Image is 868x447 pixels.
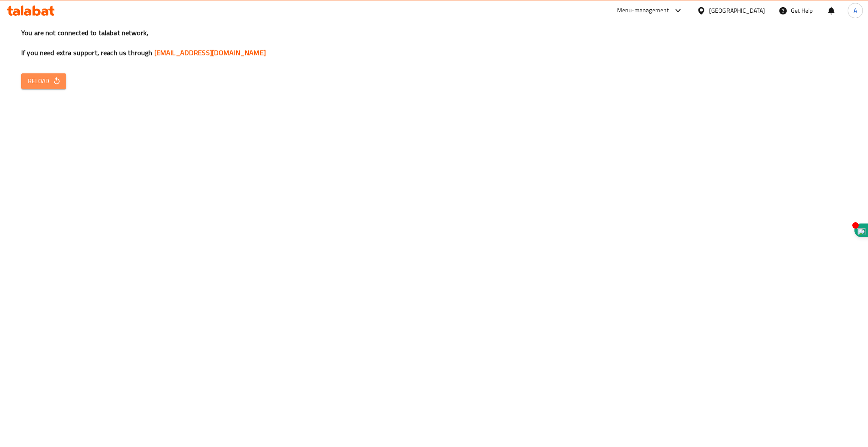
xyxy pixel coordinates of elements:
[154,46,266,59] a: [EMAIL_ADDRESS][DOMAIN_NAME]
[617,6,669,16] div: Menu-management
[709,6,765,15] div: [GEOGRAPHIC_DATA]
[28,76,59,87] span: Reload
[21,73,66,89] button: Reload
[854,6,857,15] span: A
[21,28,847,58] h3: You are not connected to talabat network, If you need extra support, reach us through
